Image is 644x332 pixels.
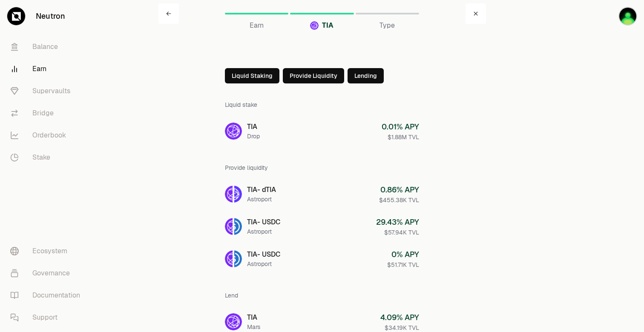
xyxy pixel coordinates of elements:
[387,260,419,269] div: $51.71K TVL
[376,228,419,237] div: $57.94K TVL
[283,68,344,83] button: Provide Liquidity
[618,7,637,26] img: alexanderP2P
[247,249,280,260] div: TIA - USDC
[348,68,384,83] button: Lending
[247,132,260,140] div: Drop
[382,121,419,133] div: 0.01 % APY
[379,20,395,31] span: Type
[225,186,233,203] img: TIA
[3,240,92,262] a: Ecosystem
[225,284,419,306] div: Lend
[218,116,426,146] a: TIATIADrop0.01% APY$1.88M TVL
[218,211,426,242] a: TIAUSDCTIA- USDCAstroport29.43% APY$57.94K TVL
[218,179,426,209] a: TIAdTIATIA- dTIAAstroport0.86% APY$455.38K TVL
[225,3,288,24] a: Earn
[290,3,354,24] a: TIATIA
[382,133,419,141] div: $1.88M TVL
[247,217,280,227] div: TIA - USDC
[247,185,276,195] div: TIA - dTIA
[247,195,276,203] div: Astroport
[247,323,260,331] div: Mars
[3,262,92,284] a: Governance
[234,186,242,203] img: dTIA
[250,20,264,31] span: Earn
[3,102,92,124] a: Bridge
[387,249,419,260] div: 0 % APY
[247,260,280,268] div: Astroport
[380,312,419,323] div: 4.09 % APY
[225,123,242,140] img: TIA
[379,196,419,204] div: $455.38K TVL
[247,227,280,236] div: Astroport
[310,21,319,30] img: TIA
[218,243,426,274] a: TIAUSDCTIA- USDCAstroport0% APY$51.71K TVL
[225,157,419,179] div: Provide liquidity
[225,218,233,235] img: TIA
[225,250,233,267] img: TIA
[322,20,333,31] span: TIA
[225,68,279,83] button: Liquid Staking
[3,284,92,306] a: Documentation
[3,58,92,80] a: Earn
[379,184,419,196] div: 0.86 % APY
[380,323,419,332] div: $34.19K TVL
[225,313,242,330] img: TIA
[3,80,92,102] a: Supervaults
[3,146,92,169] a: Stake
[3,306,92,329] a: Support
[3,36,92,58] a: Balance
[3,124,92,146] a: Orderbook
[247,122,260,132] div: TIA
[234,218,242,235] img: USDC
[247,312,260,323] div: TIA
[376,216,419,228] div: 29.43 % APY
[225,94,419,116] div: Liquid stake
[234,250,242,267] img: USDC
